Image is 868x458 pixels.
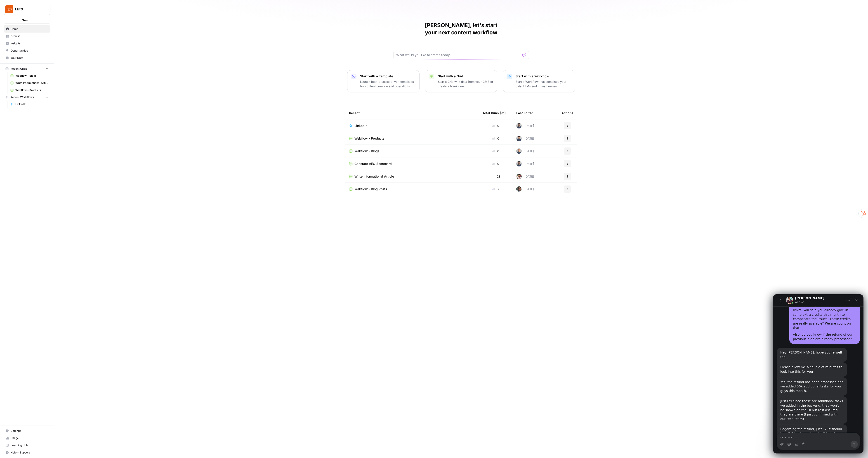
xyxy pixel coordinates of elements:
div: Yes, the refund has been processed and we added 50k additional tasks for you guys this month.Add ... [4,83,74,102]
a: Webflow - Products [8,87,50,94]
a: Usage [4,434,50,442]
div: Regarding the refund, just FYI it should take 5-7 business days for this to be reflected on your ... [4,130,74,153]
a: Settings [4,427,50,434]
a: Webflow - Blogs [349,149,475,153]
h1: [PERSON_NAME], let's start your next content workflow [393,22,529,36]
a: Home [4,25,50,33]
div: Hey [PERSON_NAME], hope you're well too!Add reaction [4,53,74,68]
span: LETS [15,7,42,12]
p: Launch best-practice driven templates for content creation and operations [360,79,416,88]
button: Help + Support [4,449,50,456]
img: 5d1k13leg0nycxz2j92w4c5jfa9r [516,148,522,154]
div: Manuel says… [4,130,87,157]
span: Generate AEO Scorecard [354,161,392,166]
span: New [22,18,28,22]
span: LinkedIn [354,123,367,128]
span: Learning Hub [11,443,48,447]
p: Start with a Workflow [516,74,571,78]
div: Just FYI since these are additional tasks we added in the backend, they won't be shown on the UI ... [4,102,74,130]
a: Webflow - Blogs [8,72,50,79]
a: Opportunities [4,47,50,54]
span: LinkedIn [15,102,48,106]
a: Browse [4,33,50,40]
div: 0 [482,149,509,153]
a: LinkedIn [8,101,50,108]
div: 7 [482,187,509,191]
a: Learning Hub [4,442,50,449]
div: 0 [482,123,509,128]
a: Write Informational Article [8,79,50,87]
div: Just FYI since these are additional tasks we added in the backend, they won't be shown on the UI ... [7,105,71,127]
input: What would you like to create today? [396,53,521,57]
img: 5d1k13leg0nycxz2j92w4c5jfa9r [516,123,522,128]
button: Start with a TemplateLaunch best-practice driven templates for content creation and operations [347,70,420,92]
div: Recent [349,107,475,119]
img: 5d1k13leg0nycxz2j92w4c5jfa9r [516,161,522,166]
span: Webflow - Blog Posts [354,187,387,191]
div: Actions [561,107,573,119]
span: Insights [11,41,48,45]
a: LinkedIn [349,123,475,128]
span: Webflow - Blogs [15,74,48,78]
span: Usage [11,436,48,440]
div: Hey [PERSON_NAME], hope you're well too! [7,56,71,65]
span: Recent Workflows [10,95,34,99]
div: Total Runs (7d) [482,107,506,119]
img: LETS Logo [5,5,13,13]
p: Start a Workflow that combines your data, LLMs and human review [516,79,571,88]
a: Generate AEO Scorecard [349,161,475,166]
div: Manuel says… [4,83,87,102]
span: Recent Grids [10,67,27,71]
button: Start recording [29,148,32,152]
img: u93l1oyz1g39q1i4vkrv6vz0p6p4 [516,186,522,192]
button: Start with a WorkflowStart a Workflow that combines your data, LLMs and human review [503,70,575,92]
img: b7bpcw6woditr64t6kdvakfrv0sk [516,174,522,179]
div: Manuel says… [4,102,87,130]
p: Start a Grid with data from your CMS or create a blank one [438,79,493,88]
div: I received [DATE] an email telling me we are already over our account tasks limits. You said you ... [20,5,83,36]
div: Also, do you know if the refund of our previous plan are already processed? [20,38,83,47]
span: Home [11,27,48,31]
div: [DATE] [516,161,534,166]
span: Browse [11,34,48,38]
button: New [4,17,50,24]
p: Start with a Grid [438,74,493,78]
div: [DATE] [516,186,534,192]
span: Webflow - Products [15,88,48,92]
span: Help + Support [11,451,48,455]
div: [DATE] [516,136,534,141]
button: Upload attachment [7,148,11,152]
button: Workspace: LETS [4,4,50,15]
a: Write Informational Article [349,174,475,179]
div: [DATE] [516,174,534,179]
span: Settings [11,429,48,433]
button: Gif picker [21,148,25,152]
span: Opportunities [11,49,48,53]
span: Your Data [11,56,48,60]
div: [DATE] [516,148,534,154]
span: Write Informational Article [354,174,394,179]
img: 5d1k13leg0nycxz2j92w4c5jfa9r [516,136,522,141]
a: Webflow - Blog Posts [349,187,475,191]
div: 0 [482,161,509,166]
span: Webflow - Products [354,136,384,141]
button: Recent Workflows [4,94,50,101]
a: Your Data [4,54,50,62]
div: Please allow me a couple of minutes to look into this for youAdd reaction [4,68,74,82]
div: Please allow me a couple of minutes to look into this for you [7,71,71,80]
span: Webflow - Blogs [354,149,380,153]
div: Manuel says… [4,53,87,68]
button: Recent Grids [4,65,50,72]
button: Send a message… [78,146,85,154]
iframe: Intercom live chat [773,294,863,453]
button: Emoji picker [14,148,18,152]
a: Insights [4,40,50,47]
span: Write Informational Article [15,81,48,85]
p: Start with a Template [360,74,416,78]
